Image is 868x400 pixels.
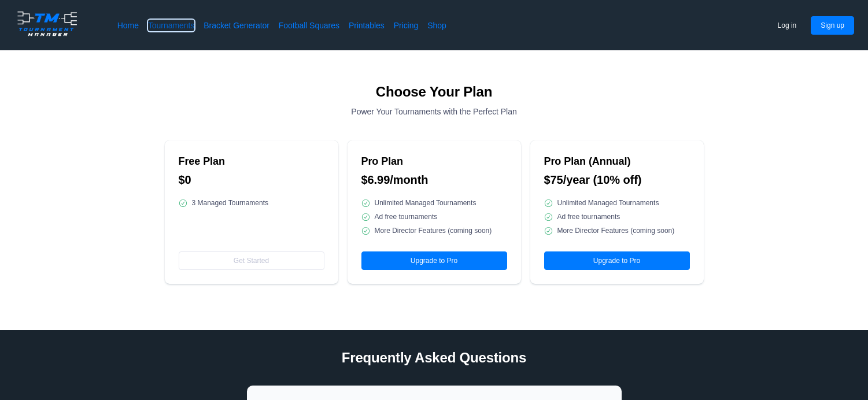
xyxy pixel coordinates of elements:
[351,106,516,117] span: Power Your Tournaments with the Perfect Plan
[768,16,807,35] button: Log in
[192,198,269,208] span: 3 Managed Tournaments
[544,251,690,270] button: Upgrade to Pro
[811,16,854,35] button: Sign up
[148,20,194,31] a: Tournaments
[361,154,507,168] h2: Pro Plan
[179,154,324,168] h2: Free Plan
[375,212,438,221] span: Ad free tournaments
[342,349,526,367] h2: Frequently Asked Questions
[361,173,507,187] h2: $6.99/month
[375,198,477,208] span: Unlimited Managed Tournaments
[557,198,659,208] span: Unlimited Managed Tournaments
[557,212,620,221] span: Ad free tournaments
[375,226,492,235] span: More Director Features (coming soon)
[279,20,339,31] a: Football Squares
[117,20,139,31] a: Home
[394,20,418,31] a: Pricing
[544,173,690,187] h2: $75/year (10% off)
[204,20,269,31] a: Bracket Generator
[14,9,80,38] img: logo.ffa97a18e3bf2c7d.png
[427,20,446,31] a: Shop
[376,83,492,101] h2: Choose Your Plan
[544,154,690,168] h2: Pro Plan (Annual)
[361,251,507,270] button: Upgrade to Pro
[557,226,675,235] span: More Director Features (coming soon)
[179,173,324,187] h2: $0
[349,20,385,31] a: Printables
